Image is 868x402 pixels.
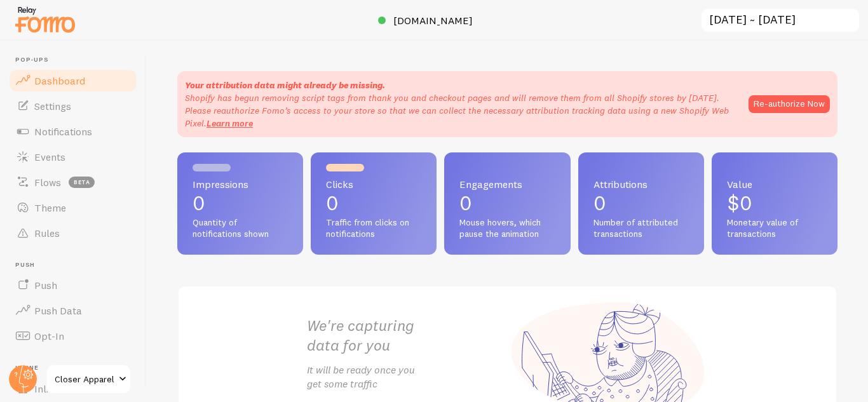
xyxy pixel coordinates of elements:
[307,363,508,392] p: It will be ready once you get some traffic
[459,179,555,189] span: Engagements
[459,217,555,239] span: Mouse hovers, which pause the animation
[749,95,830,113] button: Re-authorize Now
[34,125,92,138] span: Notifications
[8,119,139,144] a: Notifications
[8,170,139,195] a: Flows beta
[8,272,139,298] a: Push
[326,217,421,239] span: Traffic from clicks on notifications
[8,220,139,246] a: Rules
[34,201,66,214] span: Theme
[55,372,115,387] span: Closer Apparel
[593,217,689,239] span: Number of attributed transactions
[193,179,288,189] span: Impressions
[69,177,95,188] span: beta
[13,3,77,36] img: fomo-relay-logo-orange.svg
[207,117,253,129] a: Learn more
[8,93,139,119] a: Settings
[326,193,421,213] p: 0
[8,298,139,323] a: Push Data
[34,176,61,189] span: Flows
[34,330,64,342] span: Opt-In
[34,100,71,112] span: Settings
[727,191,752,215] span: $0
[193,193,288,213] p: 0
[307,316,508,355] h2: We're capturing data for you
[15,56,139,64] span: Pop-ups
[8,144,139,170] a: Events
[8,195,139,220] a: Theme
[727,179,822,189] span: Value
[15,261,139,269] span: Push
[185,91,736,130] p: Shopify has begun removing script tags from thank you and checkout pages and will remove them fro...
[459,193,555,213] p: 0
[193,217,288,239] span: Quantity of notifications shown
[593,179,689,189] span: Attributions
[46,364,132,394] a: Closer Apparel
[326,179,421,189] span: Clicks
[34,279,57,291] span: Push
[593,193,689,213] p: 0
[34,304,82,317] span: Push Data
[727,217,822,239] span: Monetary value of transactions
[34,227,60,239] span: Rules
[8,68,139,93] a: Dashboard
[34,74,85,87] span: Dashboard
[185,79,385,91] strong: Your attribution data might already be missing.
[8,323,139,349] a: Opt-In
[34,151,65,163] span: Events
